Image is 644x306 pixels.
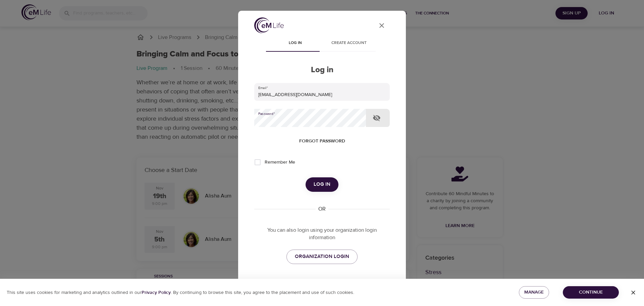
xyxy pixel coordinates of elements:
button: Log in [306,177,338,191]
div: OR [316,205,328,213]
span: Continue [568,288,613,297]
button: Forgot password [297,135,348,147]
span: Forgot password [299,137,345,145]
b: Privacy Policy [142,290,171,296]
span: Create account [326,40,372,47]
a: ORGANIZATION LOGIN [286,250,358,264]
span: Manage [524,288,544,297]
img: logo [254,17,284,33]
button: close [374,17,390,34]
span: ORGANIZATION LOGIN [295,252,349,261]
div: disabled tabs example [254,36,390,52]
h2: Log in [254,65,390,75]
span: Log in [314,180,330,189]
span: Log in [272,40,318,47]
span: Remember Me [265,159,295,166]
p: You can also login using your organization login information [254,226,390,242]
